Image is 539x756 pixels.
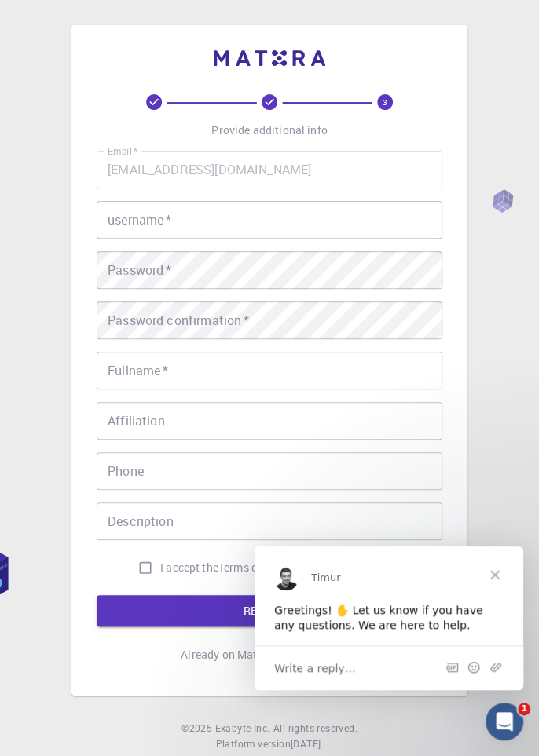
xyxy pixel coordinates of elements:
[273,721,357,736] span: All rights reserved.
[160,560,218,575] span: I accept the
[97,595,442,626] button: REGISTER
[291,736,324,752] a: [DATE].
[215,736,290,752] span: Platform version
[383,97,387,108] text: 3
[181,647,280,663] p: Already on Mat3ra?
[215,721,270,736] a: Exabyte Inc.
[215,721,270,734] span: Exabyte Inc.
[218,560,387,575] a: Terms of Service / Privacy Policy*
[255,546,523,690] iframe: Intercom live chat message
[218,560,387,575] p: Terms of Service / Privacy Policy *
[181,721,214,736] span: © 2025
[108,144,137,158] label: Email
[211,122,327,138] p: Provide additional info
[486,703,523,740] iframe: Intercom live chat
[291,737,324,750] span: [DATE] .
[518,703,530,715] span: 1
